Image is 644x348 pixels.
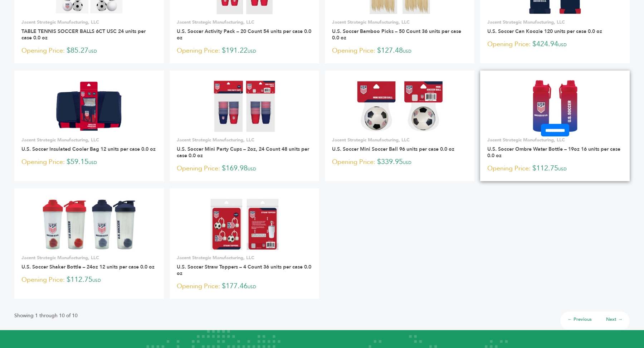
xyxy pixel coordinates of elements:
[332,137,467,143] p: Jacent Strategic Manufacturing, LLC
[177,137,312,143] p: Jacent Strategic Manufacturing, LLC
[177,264,311,277] a: U.S. Soccer Straw Toppers – 4 Count 36 units per case 0.0 oz
[332,46,375,55] span: Opening Price:
[332,146,454,153] a: U.S. Soccer Mini Soccer Ball 96 units per case 0.0 oz
[177,255,312,261] p: Jacent Strategic Manufacturing, LLC
[487,137,623,143] p: Jacent Strategic Manufacturing, LLC
[21,275,157,285] p: $112.75
[21,157,65,167] span: Opening Price:
[21,275,65,285] span: Opening Price:
[487,39,623,50] p: $424.94
[531,80,579,132] img: U.S. Soccer Ombre Water Bottle – 19oz 16 units per case 0.0 oz
[567,316,592,323] a: ← Previous
[332,157,467,168] p: $339.95
[558,42,567,48] span: USD
[21,146,156,153] a: U.S. Soccer Insulated Cooler Bag 12 units per case 0.0 oz
[210,198,279,250] img: U.S. Soccer Straw Toppers – 4 Count 36 units per case 0.0 oz
[177,163,312,174] p: $169.98
[88,160,97,165] span: USD
[487,146,620,159] a: U.S. Soccer Ombre Water Bottle – 19oz 16 units per case 0.0 oz
[487,28,602,35] a: U.S. Soccer Can Koozie 120 units per case 0.0 oz
[332,157,375,167] span: Opening Price:
[332,19,467,25] p: Jacent Strategic Manufacturing, LLC
[332,28,461,41] a: U.S. Soccer Bamboo Picks – 50 Count 36 units per case 0.0 oz
[213,80,275,132] img: U.S. Soccer Mini Party Cups – 2oz, 24 Count 48 units per case 0.0 oz
[21,19,157,25] p: Jacent Strategic Manufacturing, LLC
[403,48,411,54] span: USD
[177,46,220,55] span: Opening Price:
[487,39,531,49] span: Opening Price:
[177,45,312,56] p: $191.22
[21,46,65,55] span: Opening Price:
[177,281,312,292] p: $177.46
[21,264,155,270] a: U.S. Soccer Shaker Bottle – 24oz 12 units per case 0.0 oz
[21,255,157,261] p: Jacent Strategic Manufacturing, LLC
[487,19,623,25] p: Jacent Strategic Manufacturing, LLC
[354,80,445,132] img: U.S. Soccer Mini Soccer Ball 96 units per case 0.0 oz
[21,45,157,56] p: $85.27
[92,277,101,283] span: USD
[487,163,623,174] p: $112.75
[606,316,623,323] a: Next →
[55,80,123,132] img: U.S. Soccer Insulated Cooler Bag 12 units per case 0.0 oz
[21,137,157,143] p: Jacent Strategic Manufacturing, LLC
[177,28,311,41] a: U.S. Soccer Activity Pack – 20 Count 54 units per case 0.0 oz
[403,160,411,165] span: USD
[248,48,256,54] span: USD
[332,45,467,56] p: $127.48
[21,28,146,41] a: TABLE TENNIS SOCCER BALLS 6CT USC 24 units per case 0.0 oz
[14,311,78,320] p: Showing 1 through 10 of 10
[177,19,312,25] p: Jacent Strategic Manufacturing, LLC
[21,157,157,168] p: $59.15
[88,48,97,54] span: USD
[177,146,309,159] a: U.S. Soccer Mini Party Cups – 2oz, 24 Count 48 units per case 0.0 oz
[558,166,567,172] span: USD
[43,198,136,250] img: U.S. Soccer Shaker Bottle – 24oz 12 units per case 0.0 oz
[177,281,220,291] span: Opening Price:
[248,284,256,290] span: USD
[248,166,256,172] span: USD
[177,164,220,173] span: Opening Price:
[487,164,531,173] span: Opening Price:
